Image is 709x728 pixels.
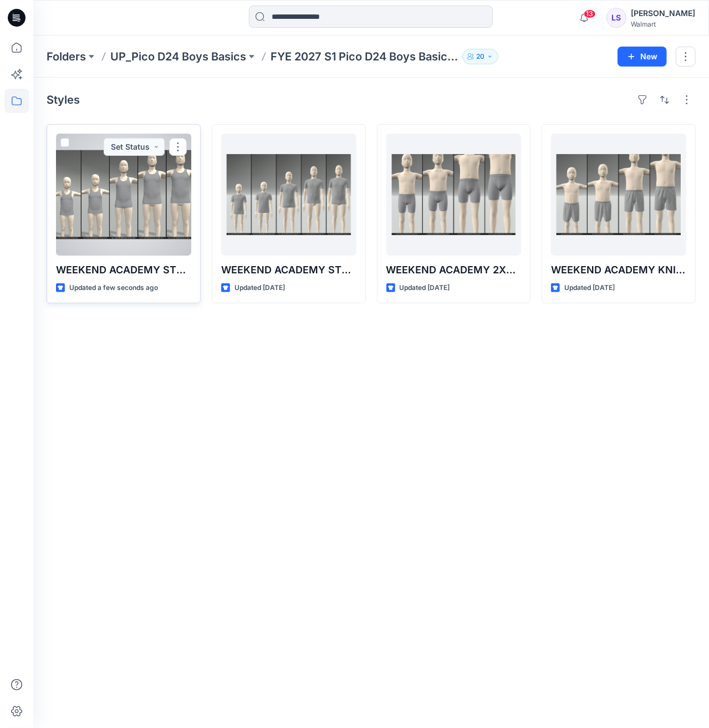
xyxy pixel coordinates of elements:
p: WEEKEND ACADEMY KNIT BOXER [551,262,686,278]
a: Folders [47,49,86,64]
div: [PERSON_NAME] [631,7,695,20]
span: 13 [584,9,596,18]
button: 20 [462,49,498,64]
p: Updated a few seconds ago [69,282,158,294]
a: WEEKEND ACADEMY STRETCH TANK [56,134,191,256]
p: Updated [DATE] [564,282,615,294]
button: New [618,47,667,67]
p: Updated [DATE] [234,282,285,294]
h4: Styles [47,93,80,106]
div: Walmart [631,20,695,28]
p: Updated [DATE] [400,282,450,294]
p: WEEKEND ACADEMY STRETCH TANK [56,262,191,278]
p: 20 [476,50,484,63]
div: LS [606,8,626,28]
p: WEEKEND ACADEMY 2X2 RIB BOXER BRIEF [386,262,522,278]
a: WEEKEND ACADEMY 2X2 RIB BOXER BRIEF [386,134,522,256]
a: WEEKEND ACADEMY KNIT BOXER [551,134,686,256]
a: UP_Pico D24 Boys Basics [110,49,246,64]
a: WEEKEND ACADEMY STRETCH CREWNECK TEE [221,134,356,256]
p: FYE 2027 S1 Pico D24 Boys Basics Board [271,49,458,64]
p: WEEKEND ACADEMY STRETCH CREWNECK TEE [221,262,356,278]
